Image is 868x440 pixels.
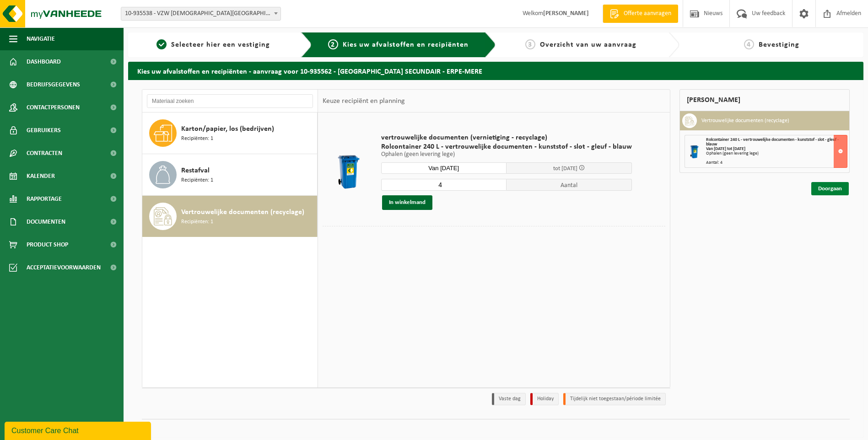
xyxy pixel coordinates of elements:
[318,90,410,113] div: Keuze recipiënt en planning
[492,393,526,405] li: Vaste dag
[181,207,304,218] span: Vertrouwelijke documenten (recyclage)
[381,133,632,142] span: vertrouwelijke documenten (vernietiging - recyclage)
[181,165,210,176] span: Restafval
[156,39,167,49] span: 1
[27,73,80,96] span: Bedrijfsgegevens
[343,41,469,48] span: Kies uw afvalstoffen en recipiënten
[142,196,318,237] button: Vertrouwelijke documenten (recyclage) Recipiënten: 1
[530,393,559,405] li: Holiday
[543,10,589,17] strong: [PERSON_NAME]
[706,137,839,147] span: Rolcontainer 240 L - vertrouwelijke documenten - kunststof - slot - gleuf - blauw
[744,39,754,49] span: 4
[181,218,213,226] span: Recipiënten: 1
[142,154,318,196] button: Restafval Recipiënten: 1
[171,41,270,48] span: Selecteer hier een vestiging
[27,119,61,142] span: Gebruikers
[121,7,281,21] span: 10-935538 - VZW PRIESTER DAENS COLLEGE - AALST
[27,188,62,210] span: Rapportage
[27,233,68,256] span: Product Shop
[382,195,432,210] button: In winkelmand
[142,113,318,154] button: Karton/papier, los (bedrijven) Recipiënten: 1
[128,62,863,80] h2: Kies uw afvalstoffen en recipiënten - aanvraag voor 10-935562 - [GEOGRAPHIC_DATA] SECUNDAIR - ERP...
[679,89,850,111] div: [PERSON_NAME]
[121,7,280,20] span: 10-935538 - VZW PRIESTER DAENS COLLEGE - AALST
[27,165,55,188] span: Kalender
[181,176,213,185] span: Recipiënten: 1
[5,420,153,440] iframe: chat widget
[27,50,61,73] span: Dashboard
[27,27,55,50] span: Navigatie
[381,162,507,174] input: Selecteer datum
[133,39,294,50] a: 1Selecteer hier een vestiging
[381,151,632,158] p: Ophalen (geen levering lege)
[525,39,535,49] span: 3
[27,256,101,279] span: Acceptatievoorwaarden
[553,166,577,172] span: tot [DATE]
[563,393,666,405] li: Tijdelijk niet toegestaan/période limitée
[328,39,338,49] span: 2
[706,161,847,165] div: Aantal: 4
[706,151,847,156] div: Ophalen (geen levering lege)
[603,5,678,23] a: Offerte aanvragen
[181,123,274,134] span: Karton/papier, los (bedrijven)
[507,179,632,191] span: Aantal
[811,182,849,195] a: Doorgaan
[27,210,65,233] span: Documenten
[621,9,674,18] span: Offerte aanvragen
[759,41,799,48] span: Bevestiging
[27,96,80,119] span: Contactpersonen
[701,113,789,128] h3: Vertrouwelijke documenten (recyclage)
[147,94,313,108] input: Materiaal zoeken
[181,134,213,143] span: Recipiënten: 1
[381,142,632,151] span: Rolcontainer 240 L - vertrouwelijke documenten - kunststof - slot - gleuf - blauw
[27,142,62,165] span: Contracten
[540,41,636,48] span: Overzicht van uw aanvraag
[706,146,745,151] strong: Van [DATE] tot [DATE]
